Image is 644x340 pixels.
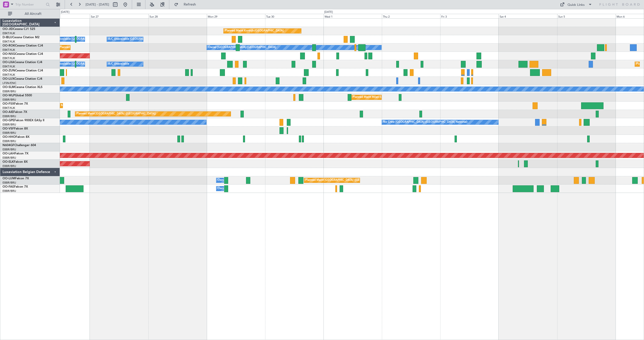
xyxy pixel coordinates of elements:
[3,48,15,52] a: EBKT/KJK
[3,65,15,68] a: EBKT/KJK
[265,14,324,18] div: Tue 30
[3,94,32,97] a: OO-WLPGlobal 5500
[499,14,557,18] div: Sat 4
[324,14,382,18] div: Wed 1
[382,14,440,18] div: Thu 2
[3,144,36,147] a: N604GFChallenger 604
[3,185,14,188] span: OO-FAE
[3,61,14,64] span: OO-LXA
[179,3,200,6] span: Refresh
[3,98,16,102] a: EBBR/BRU
[3,77,14,80] span: OO-LUX
[3,40,15,44] a: EBKT/KJK
[108,35,188,43] div: A/C Unavailable [GEOGRAPHIC_DATA]-[GEOGRAPHIC_DATA]
[218,177,252,184] div: Owner Melsbroek Air Base
[3,90,16,93] a: EBBR/BRU
[3,69,43,72] a: OO-ZUNCessna Citation CJ4
[3,160,14,163] span: OO-ELK
[3,123,16,126] a: EBBR/BRU
[6,10,55,18] button: All Aircraft
[225,27,284,35] div: Planned Maint Kortrijk-[GEOGRAPHIC_DATA]
[3,164,16,168] a: EBBR/BRU
[383,118,467,126] div: No Crew [GEOGRAPHIC_DATA] ([GEOGRAPHIC_DATA] National)
[557,14,616,18] div: Sun 5
[3,36,39,39] a: D-IBLUCessna Citation M2
[3,139,16,143] a: EBBR/BRU
[3,53,43,56] a: OO-NSGCessna Citation CJ4
[3,106,15,110] a: EBKT/KJK
[3,111,27,114] a: OO-AIEFalcon 7X
[3,102,14,105] span: OO-FSX
[3,152,28,155] a: OO-LAHFalcon 7X
[13,12,53,16] span: All Aircraft
[3,94,15,97] span: OO-WLP
[324,10,333,14] div: [DATE]
[3,69,15,72] span: OO-ZUN
[353,94,389,101] div: Planned Maint Milan (Linate)
[3,44,43,47] a: OO-ROKCessna Citation CJ4
[3,44,15,47] span: OO-ROK
[3,56,15,60] a: EBKT/KJK
[208,44,276,51] div: Owner [GEOGRAPHIC_DATA]-[GEOGRAPHIC_DATA]
[568,3,585,8] div: Quick Links
[3,144,14,147] span: N604GF
[3,73,15,77] a: EBKT/KJK
[3,131,16,135] a: EBBR/BRU
[15,1,44,8] input: Trip Number
[3,189,16,193] a: EBBR/BRU
[3,119,44,122] a: OO-GPEFalcon 900EX EASy II
[90,14,148,18] div: Sat 27
[3,181,16,185] a: EBBR/BRU
[31,14,90,18] div: Fri 26
[3,77,42,80] a: OO-LUXCessna Citation CJ4
[3,148,16,151] a: EBBR/BRU
[3,114,16,118] a: EBBR/BRU
[3,86,43,89] a: OO-SLMCessna Citation XLS
[3,61,42,64] a: OO-LXACessna Citation CJ4
[557,1,595,9] button: Quick Links
[207,14,265,18] div: Mon 29
[76,110,156,118] div: Planned Maint [GEOGRAPHIC_DATA] ([GEOGRAPHIC_DATA])
[3,28,13,31] span: OO-JID
[3,160,28,163] a: OO-ELKFalcon 8X
[3,81,16,85] a: LFSN/ENC
[3,152,15,155] span: OO-LAH
[108,60,129,68] div: A/C Unavailable
[3,127,14,130] span: OO-VSF
[3,136,16,139] span: OO-HHO
[3,119,14,122] span: OO-GPE
[3,136,29,139] a: OO-HHOFalcon 8X
[3,86,15,89] span: OO-SLM
[3,177,29,180] a: OO-LUMFalcon 7X
[218,185,252,192] div: Owner Melsbroek Air Base
[3,111,13,114] span: OO-AIE
[3,102,28,105] a: OO-FSXFalcon 7X
[3,156,16,160] a: EBBR/BRU
[3,28,35,31] a: OO-JIDCessna CJ1 525
[3,31,15,35] a: EBKT/KJK
[305,177,396,184] div: Planned Maint [GEOGRAPHIC_DATA] ([GEOGRAPHIC_DATA] National)
[61,10,69,14] div: [DATE]
[440,14,499,18] div: Fri 3
[3,177,15,180] span: OO-LUM
[3,127,28,130] a: OO-VSFFalcon 8X
[3,36,12,39] span: D-IBLU
[148,14,207,18] div: Sun 28
[3,53,15,56] span: OO-NSG
[172,1,202,9] button: Refresh
[86,2,109,7] span: [DATE] - [DATE]
[3,185,28,188] a: OO-FAEFalcon 7X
